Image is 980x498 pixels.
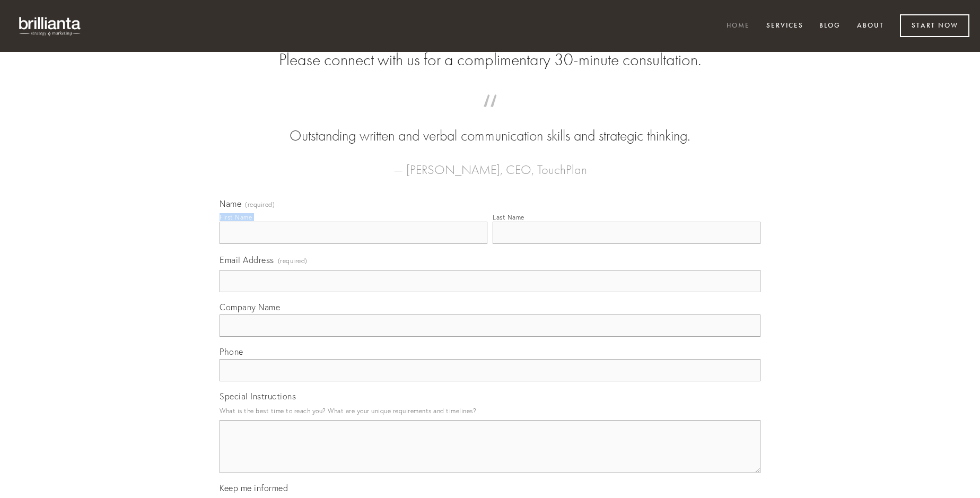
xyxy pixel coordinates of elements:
[237,146,743,180] figcaption: — [PERSON_NAME], CEO, TouchPlan
[220,255,274,265] span: Email Address
[812,18,847,35] a: Blog
[220,483,288,493] span: Keep me informed
[759,18,810,35] a: Services
[237,105,743,126] span: “
[220,50,760,70] h2: Please connect with us for a complimentary 30-minute consultation.
[220,302,280,312] span: Company Name
[245,202,275,208] span: (required)
[220,198,241,209] span: Name
[720,18,757,35] a: Home
[493,213,524,221] div: Last Name
[220,404,760,418] p: What is the best time to reach you? What are your unique requirements and timelines?
[220,391,296,401] span: Special Instructions
[220,346,243,357] span: Phone
[850,18,891,35] a: About
[278,254,308,268] span: (required)
[237,105,743,146] blockquote: Outstanding written and verbal communication skills and strategic thinking.
[11,11,90,41] img: brillianta - research, strategy, marketing
[900,14,969,37] a: Start Now
[220,213,252,221] div: First Name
